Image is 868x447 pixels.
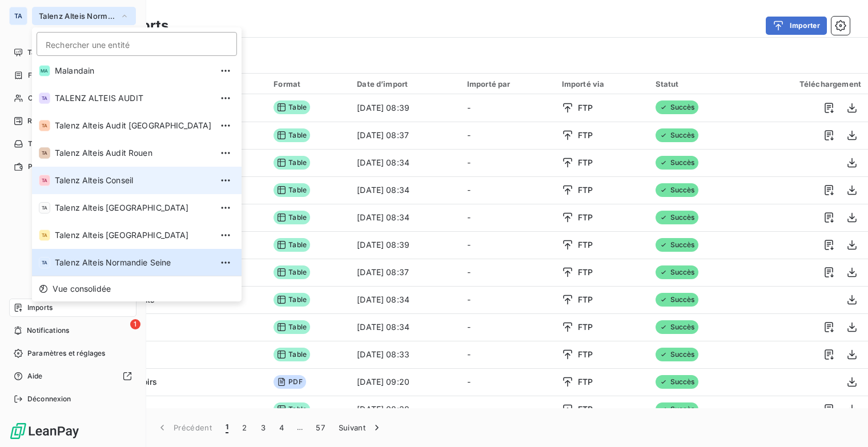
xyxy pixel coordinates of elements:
[28,162,63,172] span: Paiements
[460,204,555,231] td: -
[578,130,593,141] span: FTP
[350,176,460,204] td: [DATE] 08:34
[274,265,310,279] span: Table
[39,65,50,76] div: MA
[274,156,310,170] span: Table
[578,376,593,388] span: FTP
[55,65,212,76] span: Malandain
[39,147,50,159] div: TA
[28,70,57,80] span: Factures
[55,229,212,241] span: Talenz Alteis [GEOGRAPHIC_DATA]
[235,416,254,440] button: 2
[656,79,736,88] div: Statut
[656,402,698,416] span: Succès
[350,341,460,368] td: [DATE] 08:33
[460,341,555,368] td: -
[350,122,460,149] td: [DATE] 08:37
[219,416,235,440] button: 1
[39,120,50,131] div: TA
[656,320,698,334] span: Succès
[274,293,310,307] span: Table
[254,416,272,440] button: 3
[27,371,43,381] span: Aide
[766,17,827,35] button: Importer
[656,375,698,389] span: Succès
[350,313,460,341] td: [DATE] 08:34
[656,265,698,279] span: Succès
[460,286,555,313] td: -
[55,92,212,104] span: TALENZ ALTEIS AUDIT
[274,238,310,252] span: Table
[578,294,593,305] span: FTP
[226,422,228,433] span: 1
[578,267,593,278] span: FTP
[9,422,80,440] img: Logo LeanPay
[460,313,555,341] td: -
[350,368,460,396] td: [DATE] 09:20
[350,231,460,259] td: [DATE] 08:39
[55,202,212,214] span: Talenz Alteis [GEOGRAPHIC_DATA]
[274,348,310,361] span: Table
[350,286,460,313] td: [DATE] 08:34
[460,176,555,204] td: -
[37,32,237,56] input: placeholder
[28,139,52,149] span: Tâches
[829,408,857,436] iframe: Intercom live chat
[27,47,81,58] span: Tableau de bord
[467,79,548,88] div: Importé par
[578,404,593,415] span: FTP
[9,7,27,25] div: TA
[55,147,212,159] span: Talenz Alteis Audit Rouen
[27,116,58,126] span: Relances
[150,416,219,440] button: Précédent
[350,396,460,423] td: [DATE] 08:38
[578,212,593,223] span: FTP
[39,229,50,241] div: TA
[656,211,698,224] span: Succès
[9,367,136,385] a: Aide
[578,239,593,251] span: FTP
[332,416,389,440] button: Suivant
[274,375,306,389] span: PDF
[27,394,71,404] span: Déconnexion
[39,92,50,104] div: TA
[55,120,212,131] span: Talenz Alteis Audit [GEOGRAPHIC_DATA]
[460,149,555,176] td: -
[656,128,698,142] span: Succès
[357,79,453,88] div: Date d’import
[27,348,105,359] span: Paramètres et réglages
[656,238,698,252] span: Succès
[578,321,593,333] span: FTP
[578,157,593,168] span: FTP
[350,149,460,176] td: [DATE] 08:34
[53,283,111,295] span: Vue consolidée
[460,259,555,286] td: -
[39,11,115,21] span: Talenz Alteis Normandie Seine
[562,79,642,88] div: Importé via
[460,94,555,122] td: -
[350,204,460,231] td: [DATE] 08:34
[656,156,698,170] span: Succès
[291,418,309,437] span: …
[460,368,555,396] td: -
[350,259,460,286] td: [DATE] 08:37
[28,93,51,103] span: Clients
[656,100,698,114] span: Succès
[274,320,310,334] span: Table
[656,183,698,197] span: Succès
[578,102,593,114] span: FTP
[274,128,310,142] span: Table
[130,319,140,329] span: 1
[272,416,291,440] button: 4
[656,293,698,307] span: Succès
[39,202,50,214] div: TA
[309,416,332,440] button: 57
[55,257,212,268] span: Talenz Alteis Normandie Seine
[749,79,861,88] div: Téléchargement
[274,183,310,197] span: Table
[460,122,555,149] td: -
[460,231,555,259] td: -
[274,402,310,416] span: Table
[274,100,310,114] span: Table
[27,325,69,336] span: Notifications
